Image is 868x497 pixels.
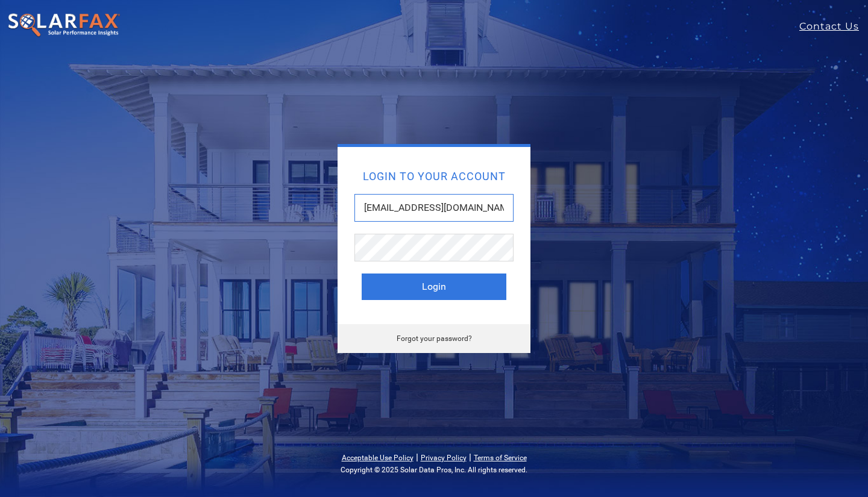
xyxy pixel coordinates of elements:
a: Privacy Policy [421,454,467,462]
a: Contact Us [799,19,868,34]
a: Terms of Service [474,454,527,462]
a: Forgot your password? [397,334,472,343]
button: Login [362,274,506,300]
input: Email [354,194,514,222]
span: | [416,451,418,463]
h2: Login to your account [362,171,506,182]
a: Acceptable Use Policy [342,454,414,462]
span: | [469,451,471,463]
img: SolarFax [7,13,121,38]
